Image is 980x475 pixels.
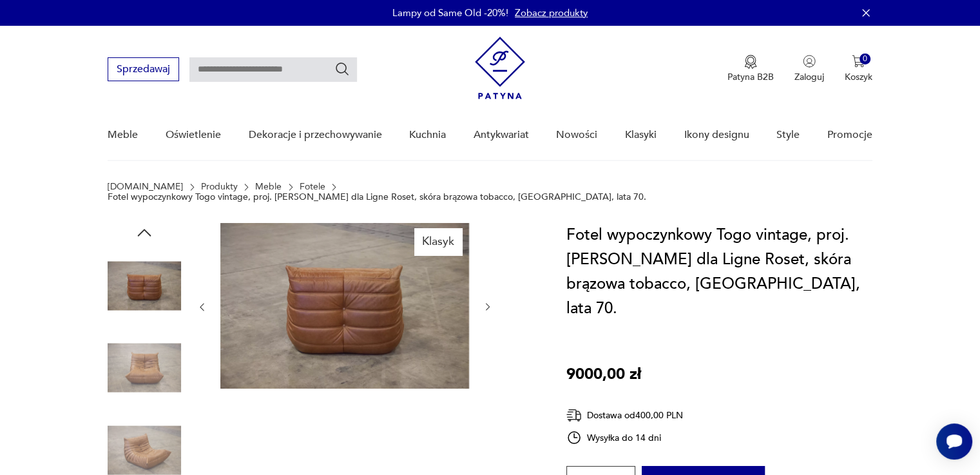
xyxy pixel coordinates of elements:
button: Szukaj [334,61,350,77]
div: Dostawa od 400,00 PLN [566,407,683,423]
a: Zobacz produkty [515,6,588,19]
a: Style [776,110,800,160]
img: Ikonka użytkownika [803,55,816,68]
div: 0 [860,53,870,64]
h1: Fotel wypoczynkowy Togo vintage, proj. [PERSON_NAME] dla Ligne Roset, skóra brązowa tobacco, [GEO... [566,223,872,321]
a: Nowości [556,110,597,160]
div: Wysyłka do 14 dni [566,430,683,445]
button: 0Koszyk [845,55,872,83]
img: Zdjęcie produktu Fotel wypoczynkowy Togo vintage, proj. M. Ducaroy dla Ligne Roset, skóra brązowa... [220,223,469,389]
button: Patyna B2B [727,55,774,83]
button: Zaloguj [794,55,824,83]
a: Sprzedawaj [108,66,179,75]
p: Koszyk [845,71,872,83]
div: Klasyk [414,228,462,255]
p: Patyna B2B [727,71,774,83]
p: Fotel wypoczynkowy Togo vintage, proj. [PERSON_NAME] dla Ligne Roset, skóra brązowa tobacco, [GEO... [108,192,646,202]
img: Zdjęcie produktu Fotel wypoczynkowy Togo vintage, proj. M. Ducaroy dla Ligne Roset, skóra brązowa... [108,249,181,322]
a: Kuchnia [409,110,446,160]
iframe: Smartsupp widget button [936,423,972,460]
a: Dekoracje i przechowywanie [248,110,381,160]
button: Sprzedawaj [108,57,179,81]
a: Fotele [300,182,325,192]
img: Zdjęcie produktu Fotel wypoczynkowy Togo vintage, proj. M. Ducaroy dla Ligne Roset, skóra brązowa... [108,331,181,405]
img: Ikona medalu [744,55,757,69]
a: Meble [255,182,282,192]
a: Ikona medaluPatyna B2B [727,55,774,83]
p: Lampy od Same Old -20%! [392,6,508,19]
p: Zaloguj [794,71,824,83]
a: [DOMAIN_NAME] [108,182,183,192]
a: Ikony designu [684,110,749,160]
img: Ikona koszyka [852,55,865,68]
a: Produkty [201,182,238,192]
a: Klasyki [625,110,657,160]
a: Oświetlenie [166,110,221,160]
a: Antykwariat [474,110,529,160]
a: Promocje [827,110,872,160]
img: Ikona dostawy [566,407,582,423]
p: 9000,00 zł [566,362,641,387]
a: Meble [108,110,138,160]
img: Patyna - sklep z meblami i dekoracjami vintage [475,37,525,99]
